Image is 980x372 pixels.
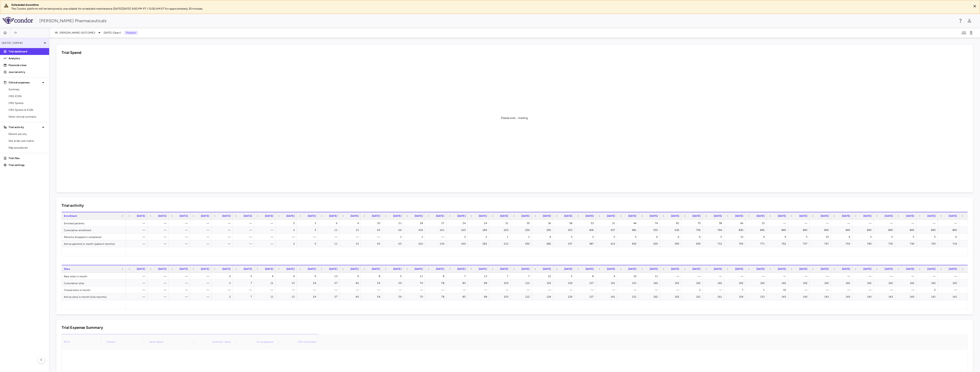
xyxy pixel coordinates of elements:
span: [DATE] [714,214,722,217]
span: [DATE] [393,214,402,217]
span: [DATE] [671,214,679,217]
div: 45 [365,240,380,247]
div: 743 [835,240,850,247]
span: [DATE] [393,267,402,270]
span: [DATE] [927,214,936,217]
div: 21 [386,220,402,227]
div: Scheduled downtime [11,3,968,7]
div: — [343,233,359,240]
div: — [194,220,209,227]
span: [DATE] [329,267,337,270]
div: — [771,220,786,227]
div: — [151,227,166,233]
span: [DATE] [842,267,850,270]
div: 7 [450,273,466,280]
span: [DATE] [821,214,829,217]
div: 182 [472,240,487,247]
span: [DATE] [927,267,936,270]
span: CRO Syneos [9,101,46,105]
div: 5 [600,233,615,240]
span: [DATE] [222,267,231,270]
div: — [172,220,188,227]
span: Site & lab cost matrix [9,139,46,143]
span: [DATE] [350,214,359,217]
span: [DATE] [607,214,615,217]
span: [DATE] [308,214,316,217]
div: 4 [258,273,273,280]
div: 5 [301,240,316,247]
div: 9 [301,273,316,280]
div: — [151,240,166,247]
span: [DATE] [500,214,508,217]
div: — [814,220,829,227]
div: 452 [621,240,637,247]
div: 5 [878,233,893,240]
div: 1 [514,233,530,240]
span: [DATE] [286,214,295,217]
div: 8 [365,273,380,280]
p: Trial files [9,156,46,160]
span: [DATE] [244,214,252,217]
div: 3 [557,233,572,240]
span: [DATE] [350,267,359,270]
div: — [237,233,252,240]
div: 13 [728,233,743,240]
span: [DATE] [906,267,914,270]
div: 830 [728,227,743,233]
div: Patients dropped or completed [62,233,126,240]
div: 31 [600,220,615,227]
div: New sites in month [62,273,126,279]
div: 845 [963,227,979,233]
span: [DATE] [586,214,594,217]
div: 13 [322,273,337,280]
div: 70 [685,220,701,227]
span: [DATE] [949,214,957,217]
span: [DATE] [436,214,444,217]
div: 15 [343,227,359,233]
div: — [258,240,273,247]
div: 160 [450,240,466,247]
div: 845 [835,227,850,233]
div: 24 [472,220,487,227]
div: 765 [728,240,743,247]
div: 4 [343,220,359,227]
span: [DATE] [564,267,572,270]
div: 3 [578,233,594,240]
div: 53 [578,220,594,227]
div: — [130,273,145,280]
h6: Trial Spend [62,50,81,56]
div: 6 [942,233,957,240]
div: 66 [728,220,743,227]
div: 6 [685,233,701,240]
div: — [194,240,209,247]
span: [DATE] [543,267,551,270]
div: 353 [557,227,572,233]
div: 38 [408,220,423,227]
div: — [835,220,850,227]
div: 6 [664,233,679,240]
div: 11 [322,227,337,233]
div: 15 [749,220,765,227]
span: [DATE] [756,267,765,270]
div: 845 [792,227,808,233]
span: [DATE] [778,214,786,217]
div: — [301,233,316,240]
span: [DATE] [735,267,743,270]
div: 2 [279,227,295,233]
div: 3 [301,220,316,227]
span: [DATE] [586,267,594,270]
p: Trial activity [9,125,41,129]
div: 24 [450,220,466,227]
div: 595 [664,240,679,247]
p: Analytics [9,56,46,60]
div: 1 [408,233,423,240]
span: [DATE] [222,214,231,217]
div: 735 [878,240,893,247]
span: [DATE] [714,267,722,270]
span: [PERSON_NAME] OUTCOMES [60,31,95,35]
div: 6 [643,233,658,240]
span: [DATE] [201,214,209,217]
div: 81 [664,220,679,227]
div: — [899,220,914,227]
span: [DATE] [885,214,893,217]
